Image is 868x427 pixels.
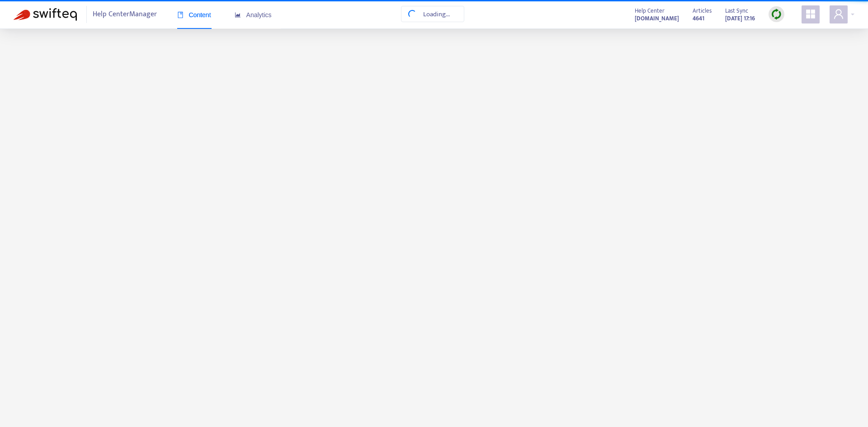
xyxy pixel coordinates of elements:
span: appstore [805,9,816,19]
span: book [177,12,184,18]
strong: [DATE] 17:16 [725,14,755,23]
img: sync.dc5367851b00ba804db3.png [771,9,782,20]
span: Content [177,11,211,19]
span: Articles [693,6,712,16]
strong: 4641 [693,14,704,23]
span: Last Sync [725,6,748,16]
strong: [DOMAIN_NAME] [635,14,679,23]
span: Help Center Manager [93,6,157,23]
span: Analytics [235,11,272,19]
span: area-chart [235,12,241,18]
img: Swifteq [14,8,77,21]
a: [DOMAIN_NAME] [635,13,679,23]
span: user [833,9,844,19]
span: Help Center [635,6,665,16]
